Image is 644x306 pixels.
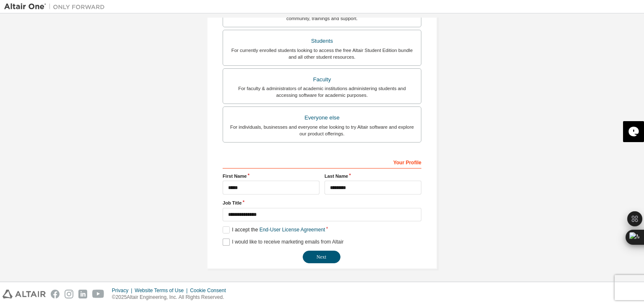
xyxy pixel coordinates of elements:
[4,3,109,11] img: Altair One
[228,124,416,137] div: For individuals, businesses and everyone else looking to try Altair software and explore our prod...
[223,173,319,179] label: First Name
[228,35,416,47] div: Students
[112,287,135,294] div: Privacy
[65,290,73,298] img: instagram.svg
[228,85,416,99] div: For faculty & administrators of academic institutions administering students and accessing softwa...
[303,251,340,263] button: Next
[190,287,231,294] div: Cookie Consent
[228,74,416,86] div: Faculty
[228,112,416,124] div: Everyone else
[3,290,46,298] img: altair_logo.svg
[112,294,231,301] p: © 2025 Altair Engineering, Inc. All Rights Reserved.
[223,239,343,246] label: I would like to receive marketing emails from Altair
[325,173,421,179] label: Last Name
[223,226,325,233] label: I accept the
[223,155,421,169] div: Your Profile
[135,287,190,294] div: Website Terms of Use
[223,200,421,206] label: Job Title
[92,290,104,298] img: youtube.svg
[51,290,60,298] img: facebook.svg
[78,290,87,298] img: linkedin.svg
[260,227,325,233] a: End-User License Agreement
[228,47,416,60] div: For currently enrolled students looking to access the free Altair Student Edition bundle and all ...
